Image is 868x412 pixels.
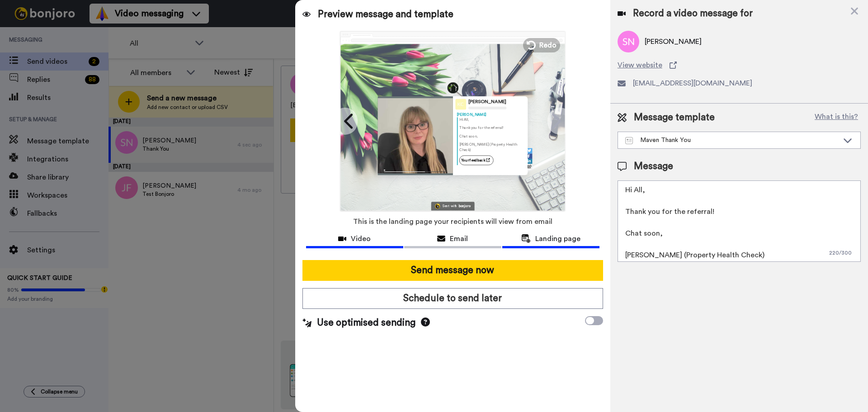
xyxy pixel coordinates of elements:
p: Hi All, [459,117,524,122]
div: Sent with [443,204,457,208]
button: Send message now [302,260,603,281]
p: Thank you for the referral! [459,125,524,130]
span: Use optimised sending [317,316,415,330]
img: Profile Image [455,99,466,109]
img: player-controls-full.svg [377,166,453,175]
span: Email [450,233,468,244]
p: [PERSON_NAME] (Property Health Check) [459,142,524,152]
button: What is this? [812,111,861,124]
div: Maven Thank You [625,136,839,145]
a: Your feedback [459,155,493,165]
img: Message-temps.svg [625,137,633,144]
span: Message template [634,111,715,124]
a: View website [618,60,861,71]
span: View website [618,60,662,71]
button: Schedule to send later [302,288,603,309]
span: Message [634,160,673,173]
span: Video [351,233,371,244]
div: [PERSON_NAME] [468,99,506,105]
img: Bonjoro Logo [435,204,440,208]
div: [PERSON_NAME] [457,112,524,117]
span: This is the landing page your recipients will view from email [353,212,552,232]
textarea: Hi All, Thank you for the referral! Chat soon, [PERSON_NAME] (Property Health Check) [618,180,861,262]
span: [EMAIL_ADDRESS][DOMAIN_NAME] [633,78,752,89]
img: 997b726e-dfe6-40bc-bfb7-e9b830ee5135 [447,82,458,93]
span: Landing page [535,233,580,244]
div: bonjoro [458,204,470,208]
p: Chat soon, [459,133,524,138]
